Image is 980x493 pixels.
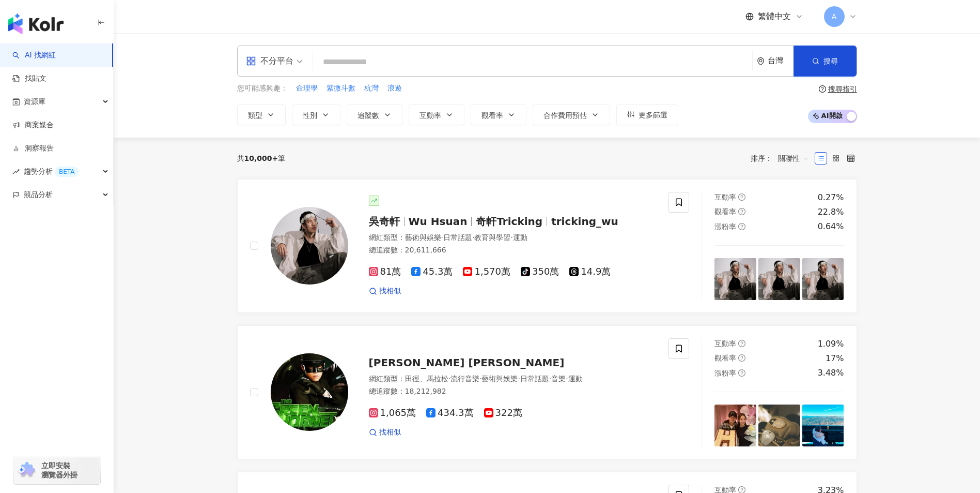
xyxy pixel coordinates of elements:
button: 紫微斗數 [326,83,356,94]
span: tricking_wu [551,215,618,228]
span: 流行音樂 [450,375,479,383]
button: 命理學 [295,83,318,94]
span: 10,000+ [244,154,278,162]
div: 0.64% [818,221,844,232]
span: 性別 [303,111,317,119]
span: rise [12,168,20,175]
span: question-circle [738,354,745,362]
div: 1.09% [818,338,844,350]
span: environment [757,57,765,65]
span: 1,065萬 [369,408,416,419]
span: 14.9萬 [569,266,611,277]
button: 性別 [292,104,340,125]
span: · [518,375,520,383]
div: 排序： [751,150,815,167]
a: 商案媒合 [12,120,54,130]
a: KOL Avatar[PERSON_NAME] [PERSON_NAME]網紅類型：田徑、馬拉松·流行音樂·藝術與娛樂·日常話題·音樂·運動總追蹤數：18,212,9821,065萬434.3萬... [237,325,857,459]
span: 找相似 [379,286,401,296]
button: 觀看率 [471,104,526,125]
span: · [566,375,568,383]
span: 類型 [248,111,262,119]
a: 找貼文 [12,73,46,84]
span: question-circle [738,340,745,347]
span: 田徑、馬拉松 [405,375,448,383]
span: 紫微斗數 [326,83,355,94]
button: 合作費用預估 [533,104,610,125]
span: 找相似 [379,427,401,438]
span: 奇軒Tricking [476,215,542,228]
span: 日常話題 [443,233,472,242]
span: question-circle [819,85,826,93]
span: 您可能感興趣： [237,83,288,94]
span: · [441,233,443,242]
span: · [549,375,551,383]
span: 合作費用預估 [543,111,587,119]
span: 觀看率 [714,207,736,216]
span: 觀看率 [481,111,503,119]
span: 藝術與娛樂 [405,233,441,242]
span: 互動率 [419,111,441,119]
span: 更多篩選 [639,111,667,119]
img: post-image [758,258,800,300]
img: post-image [714,405,756,446]
div: 共 筆 [237,154,286,162]
span: 互動率 [714,193,736,201]
button: 追蹤數 [347,104,402,125]
img: KOL Avatar [271,207,348,285]
span: [PERSON_NAME] [PERSON_NAME] [369,356,565,369]
span: 漲粉率 [714,222,736,231]
div: 總追蹤數 ： 20,611,666 [369,245,657,256]
span: 漲粉率 [714,369,736,377]
img: post-image [802,405,844,446]
div: 網紅類型 ： [369,374,657,384]
span: 藝術與娛樂 [481,375,518,383]
div: 搜尋指引 [828,85,857,93]
span: Wu Hsuan [409,215,468,228]
img: post-image [758,405,800,446]
a: searchAI 找網紅 [12,50,56,61]
span: 搜尋 [823,57,838,65]
a: chrome extension立即安裝 瀏覽器外掛 [13,456,100,484]
span: 運動 [513,233,527,242]
span: 45.3萬 [411,266,453,277]
span: A [832,11,837,22]
span: · [448,375,450,383]
button: 杭灣 [364,83,379,94]
img: post-image [714,258,756,300]
div: 不分平台 [246,53,293,69]
img: logo [8,13,64,34]
span: 音樂 [551,375,566,383]
span: 資源庫 [24,90,45,113]
a: 找相似 [369,286,401,296]
span: 434.3萬 [426,408,474,419]
img: chrome extension [17,462,37,479]
a: 找相似 [369,427,401,438]
span: 杭灣 [364,83,379,94]
button: 搜尋 [794,46,857,77]
span: · [510,233,512,242]
div: 17% [826,353,844,364]
span: 350萬 [521,266,559,277]
span: 1,570萬 [463,266,510,277]
span: 浪遊 [387,83,402,94]
div: 3.48% [818,367,844,379]
span: 81萬 [369,266,401,277]
div: BETA [55,167,79,177]
span: 日常話題 [520,375,549,383]
span: 關聯性 [778,150,809,167]
span: 命理學 [296,83,318,94]
div: 台灣 [768,56,794,65]
span: 趨勢分析 [24,160,79,183]
button: 更多篩選 [616,104,678,125]
span: appstore [246,56,256,66]
button: 浪遊 [387,83,402,94]
span: 繁體中文 [758,11,791,22]
a: KOL Avatar吳奇軒Wu Hsuan奇軒Trickingtricking_wu網紅類型：藝術與娛樂·日常話題·教育與學習·運動總追蹤數：20,611,66681萬45.3萬1,570萬35... [237,179,857,313]
span: question-circle [738,193,745,201]
img: KOL Avatar [271,353,348,431]
span: · [479,375,481,383]
img: post-image [802,258,844,300]
div: 網紅類型 ： [369,233,657,243]
a: 洞察報告 [12,143,54,154]
span: 追蹤數 [357,111,379,119]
